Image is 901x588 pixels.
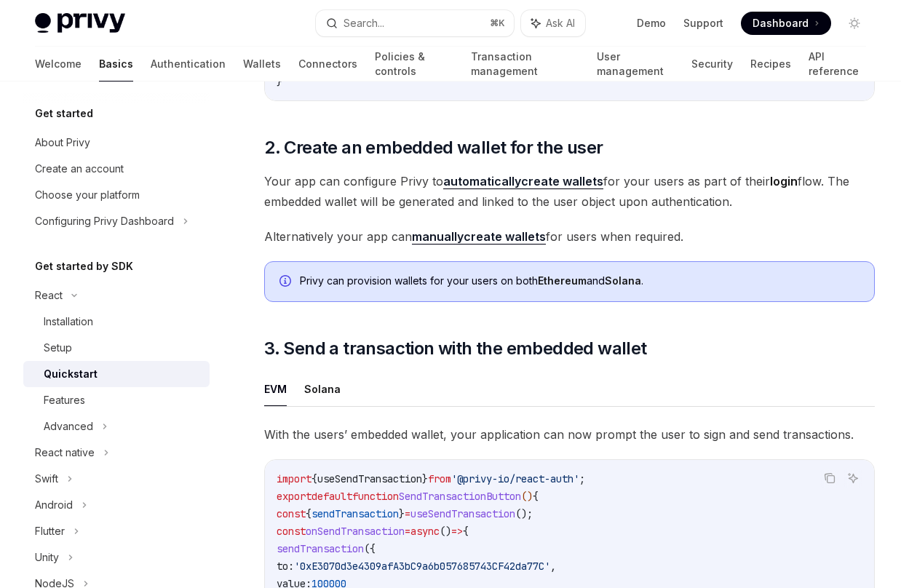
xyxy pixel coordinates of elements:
span: { [463,525,469,538]
span: () [521,490,533,503]
a: Quickstart [23,361,210,387]
div: Advanced [44,418,93,435]
span: = [405,507,410,520]
button: Solana [304,372,341,406]
div: Search... [344,15,384,32]
span: ({ [364,542,376,555]
span: ⌘ K [490,17,505,29]
span: { [306,507,311,520]
span: to: [277,560,294,573]
span: Dashboard [753,16,809,31]
a: Recipes [750,47,791,82]
button: Search...⌘K [316,10,514,36]
a: Installation [23,309,210,335]
a: Support [683,16,723,31]
a: manuallycreate wallets [412,229,546,245]
div: Android [35,496,73,514]
button: Copy the contents from the code block [820,469,839,488]
div: Features [44,392,85,409]
div: Configuring Privy Dashboard [35,212,174,230]
a: Authentication [151,47,226,82]
span: { [533,490,539,503]
a: Dashboard [741,12,831,35]
h5: Get started [35,105,93,122]
span: ; [579,472,585,485]
div: Create an account [35,160,124,178]
div: Installation [44,313,93,330]
button: Toggle dark mode [843,12,866,35]
button: Ask AI [521,10,585,36]
span: 2. Create an embedded wallet for the user [264,136,603,159]
span: export [277,490,311,503]
span: } [277,75,282,88]
span: sendTransaction [311,507,399,520]
a: Basics [99,47,133,82]
strong: manually [412,229,464,244]
div: React [35,287,63,304]
span: default [311,490,352,503]
span: async [410,525,440,538]
img: light logo [35,13,125,33]
strong: automatically [443,174,521,188]
span: SendTransactionButton [399,490,521,503]
span: 3. Send a transaction with the embedded wallet [264,337,646,360]
span: (); [515,507,533,520]
span: Your app can configure Privy to for your users as part of their flow. The embedded wallet will be... [264,171,875,212]
a: Features [23,387,210,413]
div: Quickstart [44,365,98,383]
strong: Ethereum [538,274,587,287]
h5: Get started by SDK [35,258,133,275]
div: Unity [35,549,59,566]
div: About Privy [35,134,90,151]
button: EVM [264,372,287,406]
span: With the users’ embedded wallet, your application can now prompt the user to sign and send transa... [264,424,875,445]
span: () [440,525,451,538]
a: Setup [23,335,210,361]
a: automaticallycreate wallets [443,174,603,189]
span: , [550,560,556,573]
div: Setup [44,339,72,357]
a: Policies & controls [375,47,453,82]
a: Connectors [298,47,357,82]
span: = [405,525,410,538]
a: Security [691,47,733,82]
span: Alternatively your app can for users when required. [264,226,875,247]
span: sendTransaction [277,542,364,555]
a: Create an account [23,156,210,182]
span: useSendTransaction [410,507,515,520]
span: } [399,507,405,520]
span: } [422,472,428,485]
div: React native [35,444,95,461]
span: from [428,472,451,485]
span: const [277,507,306,520]
strong: login [770,174,798,188]
span: import [277,472,311,485]
a: Demo [637,16,666,31]
a: Choose your platform [23,182,210,208]
a: Welcome [35,47,82,82]
svg: Info [279,275,294,290]
div: Privy can provision wallets for your users on both and . [300,274,860,290]
span: function [352,490,399,503]
span: useSendTransaction [317,472,422,485]
div: Flutter [35,523,65,540]
a: User management [597,47,674,82]
div: Swift [35,470,58,488]
span: Ask AI [546,16,575,31]
a: Transaction management [471,47,579,82]
a: API reference [809,47,866,82]
a: About Privy [23,130,210,156]
span: => [451,525,463,538]
span: const [277,525,306,538]
div: Choose your platform [35,186,140,204]
span: { [311,472,317,485]
a: Wallets [243,47,281,82]
strong: Solana [605,274,641,287]
span: '0xE3070d3e4309afA3bC9a6b057685743CF42da77C' [294,560,550,573]
button: Ask AI [844,469,862,488]
span: onSendTransaction [306,525,405,538]
span: '@privy-io/react-auth' [451,472,579,485]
